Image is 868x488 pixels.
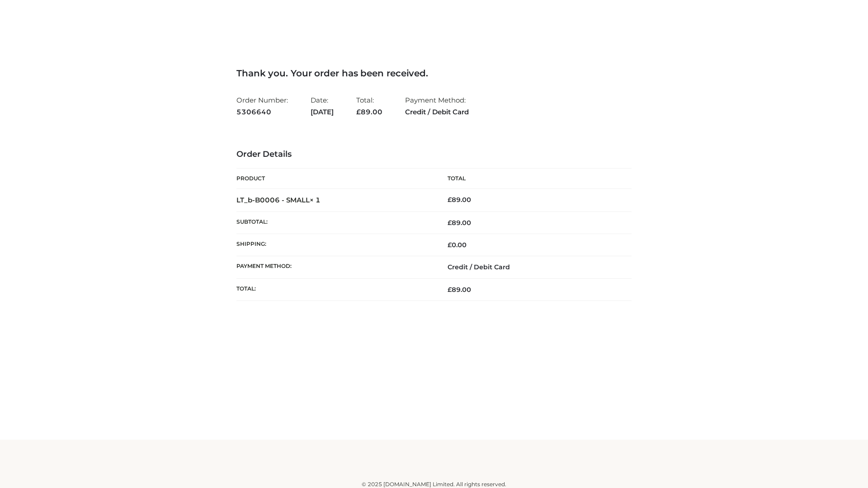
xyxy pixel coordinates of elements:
span: £ [448,196,452,204]
li: Order Number: [236,92,288,120]
td: Credit / Debit Card [434,256,632,278]
span: 89.00 [448,219,471,227]
th: Product [236,169,434,189]
strong: × 1 [310,196,321,204]
th: Payment method: [236,256,434,278]
strong: [DATE] [311,106,334,118]
bdi: 89.00 [448,196,471,204]
th: Total [434,169,632,189]
span: £ [448,219,452,227]
span: £ [356,108,361,116]
h3: Thank you. Your order has been received. [236,68,632,79]
span: 89.00 [448,286,471,294]
h3: Order Details [236,150,632,160]
bdi: 0.00 [448,241,467,249]
li: Payment Method: [405,92,469,120]
span: £ [448,241,452,249]
strong: LT_b-B0006 - SMALL [236,196,321,204]
span: 89.00 [356,108,382,116]
th: Subtotal: [236,211,434,234]
li: Total: [356,92,382,120]
th: Shipping: [236,234,434,256]
th: Total: [236,278,434,300]
strong: Credit / Debit Card [405,106,469,118]
span: £ [448,286,452,294]
li: Date: [311,92,334,120]
strong: 5306640 [236,106,288,118]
